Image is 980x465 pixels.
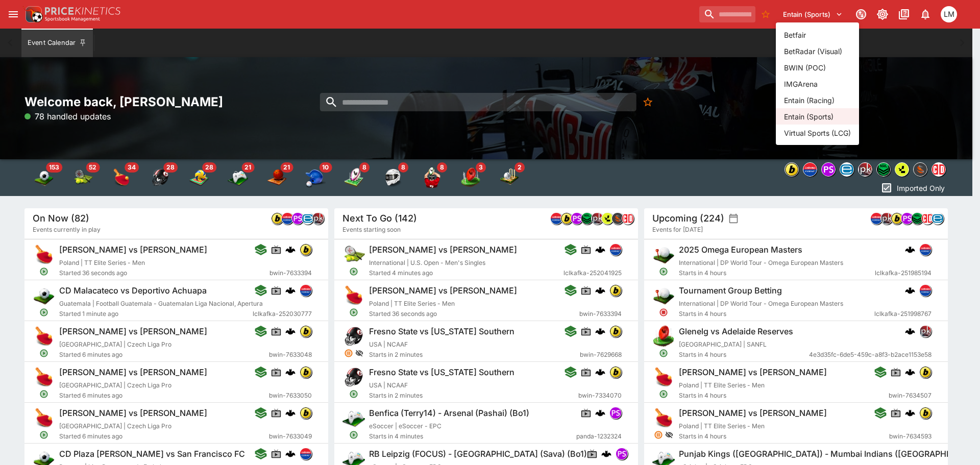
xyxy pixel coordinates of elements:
li: BetRadar (Visual) [776,43,859,59]
li: Virtual Sports (LCG) [776,125,859,141]
li: Entain (Sports) [776,108,859,125]
li: Betfair [776,27,859,43]
li: Entain (Racing) [776,92,859,108]
li: IMGArena [776,76,859,92]
li: BWIN (POC) [776,59,859,76]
